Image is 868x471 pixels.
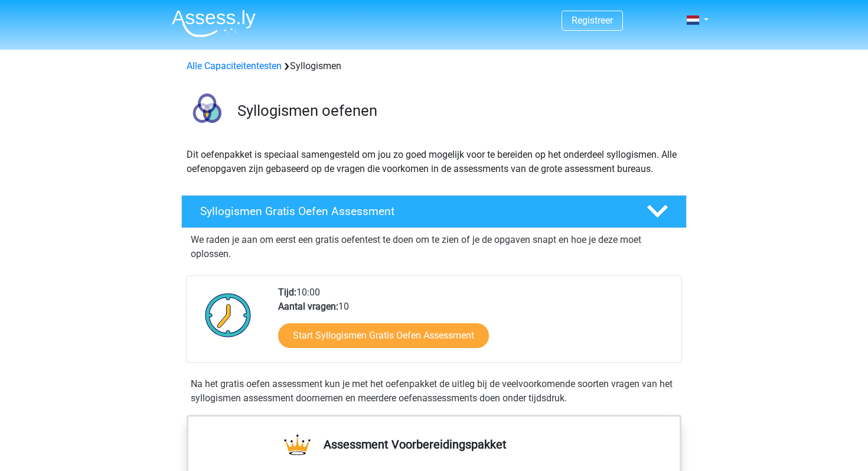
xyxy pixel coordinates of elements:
a: Alle Capaciteitentesten [187,60,282,72]
div: Syllogismen [182,59,686,73]
b: Aantal vragen: [278,301,338,312]
a: Start Syllogismen Gratis Oefen Assessment [278,323,489,348]
h3: Syllogismen oefenen [237,102,677,120]
div: 10:00 10 [269,285,681,362]
img: Klok [198,285,258,345]
p: We raden je aan om eerst een gratis oefentest te doen om te zien of je de opgaven snapt en hoe je... [191,233,677,261]
p: Dit oefenpakket is speciaal samengesteld om jou zo goed mogelijk voor te bereiden op het onderdee... [187,148,681,176]
a: Registreer [572,15,613,26]
h4: Syllogismen Gratis Oefen Assessment [200,204,628,218]
div: Na het gratis oefen assessment kun je met het oefenpakket de uitleg bij de veelvoorkomende soorte... [186,377,682,405]
b: Tijd: [278,287,296,298]
img: Assessly [172,9,256,37]
img: syllogismen [182,87,232,138]
a: Syllogismen Gratis Oefen Assessment [177,195,691,228]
